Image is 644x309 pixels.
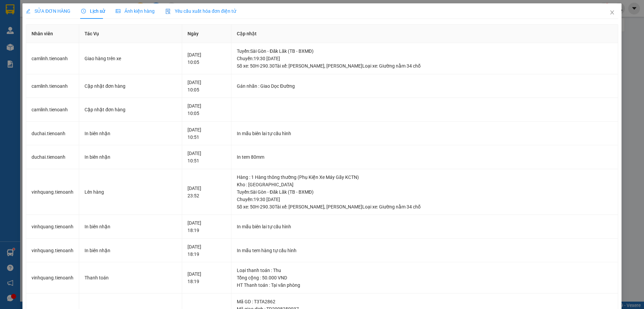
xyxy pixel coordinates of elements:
[182,25,231,43] th: Ngày
[85,247,176,254] div: In biên nhận
[26,9,31,13] span: edit
[85,274,176,281] div: Thanh toán
[85,130,176,137] div: In biên nhận
[237,281,612,289] div: HT Thanh toán : Tại văn phòng
[165,9,171,14] img: icon
[26,43,79,74] td: camlinh.tienoanh
[609,10,615,15] span: close
[26,215,79,239] td: vinhquang.tienoanh
[187,150,226,164] div: [DATE] 10:51
[85,153,176,161] div: In biên nhận
[165,8,236,14] span: Yêu cầu xuất hóa đơn điện tử
[187,219,226,234] div: [DATE] 18:19
[116,8,155,14] span: Ảnh kiện hàng
[26,262,79,294] td: vinhquang.tienoanh
[85,188,176,196] div: Lên hàng
[26,122,79,146] td: duchai.tienoanh
[237,181,612,188] div: Kho : [GEOGRAPHIC_DATA]
[237,223,612,230] div: In mẫu biên lai tự cấu hình
[116,9,120,13] span: picture
[26,8,70,14] span: SỬA ĐƠN HÀNG
[85,82,176,90] div: Cập nhật đơn hàng
[187,185,226,199] div: [DATE] 23:52
[26,74,79,98] td: camlinh.tienoanh
[85,106,176,113] div: Cập nhật đơn hàng
[187,51,226,66] div: [DATE] 10:05
[237,47,612,70] div: Tuyến : Sài Gòn - Đăk Lăk (TB - BXMĐ) Chuyến: 19:30 [DATE] Số xe: 50H-290.30 Tài xế: [PERSON_NAME...
[231,25,618,43] th: Cập nhật
[79,25,182,43] th: Tác Vụ
[603,3,622,22] button: Close
[81,9,86,13] span: clock-circle
[237,130,612,137] div: In mẫu biên lai tự cấu hình
[237,188,612,210] div: Tuyến : Sài Gòn - Đăk Lăk (TB - BXMĐ) Chuyến: 19:30 [DATE] Số xe: 50H-290.30 Tài xế: [PERSON_NAME...
[187,79,226,93] div: [DATE] 10:05
[237,82,612,90] div: Gán nhãn : Giao Dọc Đường
[81,8,105,14] span: Lịch sử
[85,55,176,62] div: Giao hàng trên xe
[187,102,226,117] div: [DATE] 10:05
[26,239,79,263] td: vinhquang.tienoanh
[237,173,612,181] div: Hàng : 1 Hàng thông thường (Phụ Kiện Xe Máy Gãy KCTN)
[187,243,226,258] div: [DATE] 18:19
[237,298,612,305] div: Mã GD : T3TA2862
[187,126,226,141] div: [DATE] 10:51
[237,153,612,161] div: In tem 80mm
[187,270,226,285] div: [DATE] 18:19
[85,223,176,230] div: In biên nhận
[237,267,612,274] div: Loại thanh toán : Thu
[26,25,79,43] th: Nhân viên
[26,145,79,169] td: duchai.tienoanh
[237,247,612,254] div: In mẫu tem hàng tự cấu hình
[26,169,79,215] td: vinhquang.tienoanh
[237,274,612,281] div: Tổng cộng : 50.000 VND
[26,98,79,122] td: camlinh.tienoanh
